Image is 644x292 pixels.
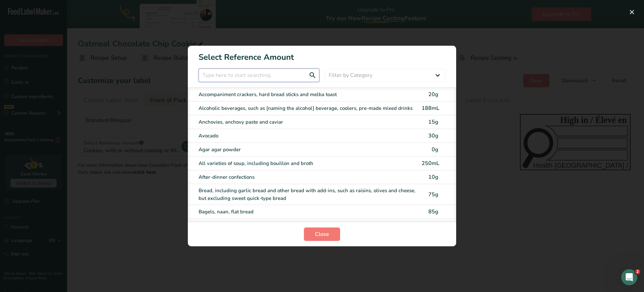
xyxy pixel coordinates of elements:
span: 2 [635,269,640,275]
div: 250mL [422,159,439,167]
span: 30g [428,132,438,139]
span: Close [315,230,329,238]
div: Agar agar powder [199,146,418,154]
div: Brownies, dessert squares and bars [199,222,418,230]
div: After-dinner confections [199,173,418,181]
div: Alcoholic beverages, such as [naming the alcohol] beverage, coolers, pre-made mixed drinks [199,105,418,112]
span: 75g [428,191,438,198]
h1: Select Reference Amount [188,46,456,63]
div: All varieties of soup, including bouillon and broth [199,160,418,167]
span: 20g [428,91,438,98]
div: Avocado [199,132,418,140]
span: 85g [428,208,438,215]
iframe: Intercom live chat [621,269,637,285]
div: 188mL [422,104,439,112]
button: Close [304,227,340,241]
span: 10g [428,173,438,181]
div: Bread, including garlic bread and other bread with add-ins, such as raisins, olives and cheese, b... [199,187,418,202]
div: Accompaniment crackers, hard bread sticks and melba toast [199,91,418,98]
input: Type here to start searching.. [199,69,319,82]
span: 0g [432,146,438,153]
div: Anchovies, anchovy paste and caviar [199,118,418,126]
span: 15g [428,118,438,126]
div: Bagels, naan, flat bread [199,208,418,216]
